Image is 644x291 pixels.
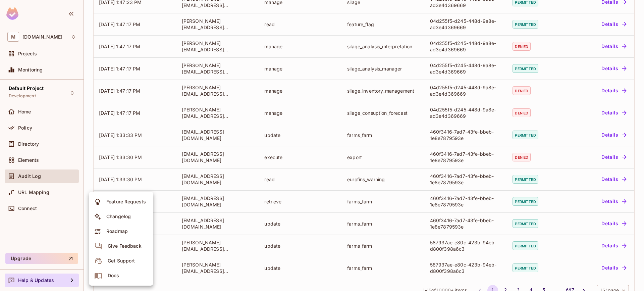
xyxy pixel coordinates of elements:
div: Docs [108,272,119,279]
div: Changelog [106,213,131,220]
div: Roadmap [106,228,128,235]
div: Get Support [108,257,135,264]
div: Feature Requests [106,198,146,205]
div: Give Feedback [108,243,142,249]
